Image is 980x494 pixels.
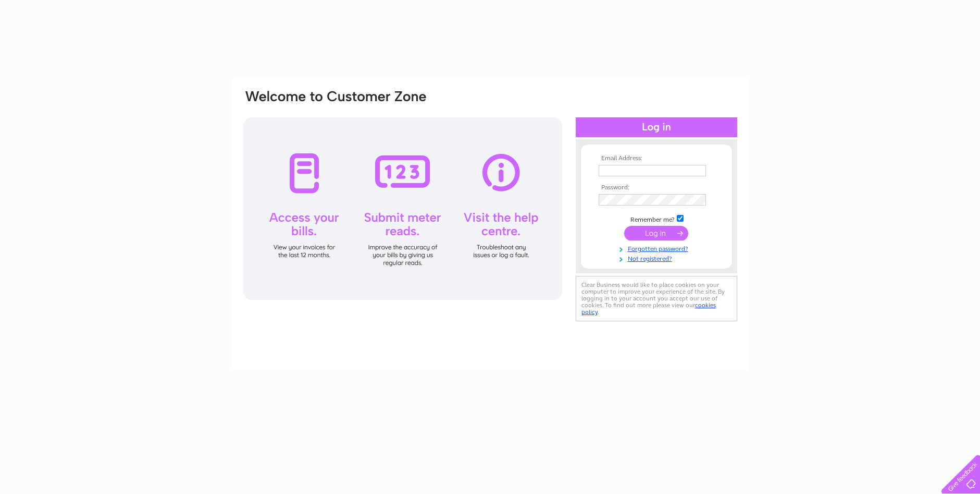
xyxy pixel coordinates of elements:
[599,243,717,253] a: Forgotten password?
[599,253,717,263] a: Not registered?
[596,155,717,162] th: Email Address:
[596,184,717,191] th: Password:
[581,302,716,316] a: cookies policy
[596,213,717,224] td: Remember me?
[576,276,737,321] div: Clear Business would like to place cookies on your computer to improve your experience of the sit...
[624,226,688,240] input: Submit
